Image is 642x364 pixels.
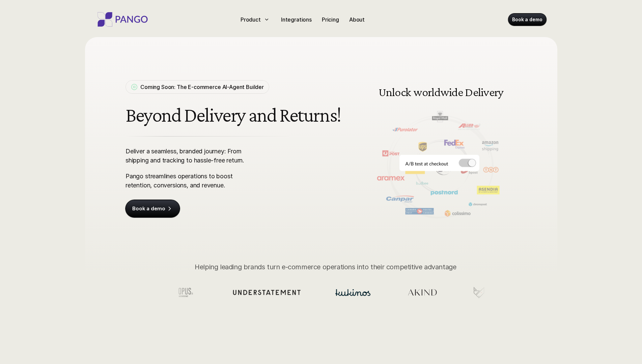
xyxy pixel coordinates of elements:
[132,205,165,212] p: Book a demo
[512,16,542,23] p: Book a demo
[322,16,339,24] p: Pricing
[500,144,510,154] button: Next
[500,144,510,154] img: Next Arrow
[377,86,505,98] h3: Unlock worldwide Delivery
[125,172,256,190] p: Pango streamlines operations to boost retention, conversions, and revenue.
[369,144,379,154] img: Back Arrow
[349,16,365,24] p: About
[241,16,261,24] p: Product
[125,147,256,165] p: Deliver a seamless, branded journey: From shipping and tracking to hassle-free return.
[319,14,342,25] a: Pricing
[125,200,180,217] a: Book a demo
[362,71,517,227] img: Delivery and shipping management software doing A/B testing at the checkout for different carrier...
[346,14,367,25] a: About
[281,16,312,24] p: Integrations
[508,13,546,26] a: Book a demo
[369,144,379,154] button: Previous
[125,104,343,126] h1: Beyond Delivery and Returns!
[140,83,264,91] p: Coming Soon: The E-commerce AI-Agent Builder
[278,14,314,25] a: Integrations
